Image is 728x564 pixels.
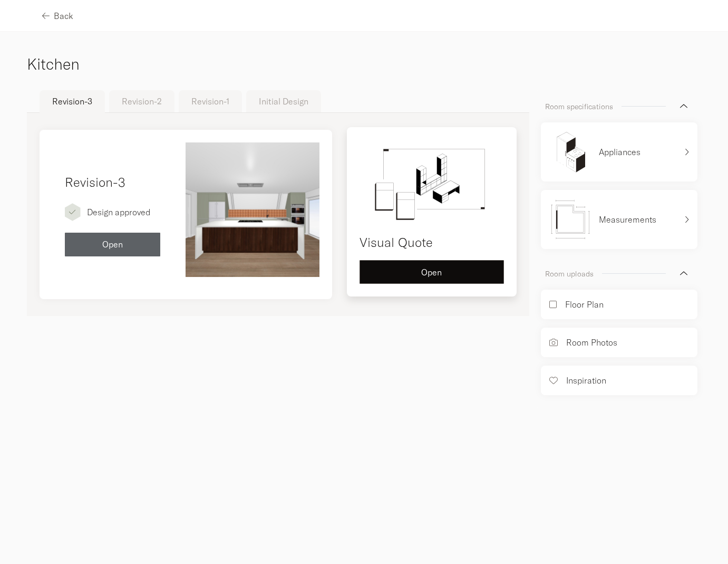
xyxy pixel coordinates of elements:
button: Revision-2 [109,90,174,112]
span: Open [102,240,123,248]
p: Measurements [599,213,656,226]
span: Open [421,268,442,276]
p: Floor Plan [565,298,604,311]
img: measurements.svg [549,198,591,241]
img: visual-quote.svg [360,140,504,224]
p: Appliances [599,146,640,158]
span: Back [54,12,73,20]
button: Back [42,4,73,27]
button: Open [65,233,161,256]
h3: Kitchen [27,53,702,75]
h4: Revision-3 [65,173,125,192]
button: Open [360,260,504,284]
img: appliances.svg [549,131,591,173]
p: Room Photos [566,336,617,349]
h4: Visual Quote [360,233,504,252]
p: Inspiration [566,374,606,387]
button: Revision-3 [40,90,105,113]
button: Initial Design [246,90,321,112]
button: Revision-1 [179,90,242,112]
p: Room uploads [545,267,594,280]
p: Design approved [87,206,150,218]
img: 1-31bc.jpg [186,142,319,277]
p: Room specifications [545,100,613,113]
